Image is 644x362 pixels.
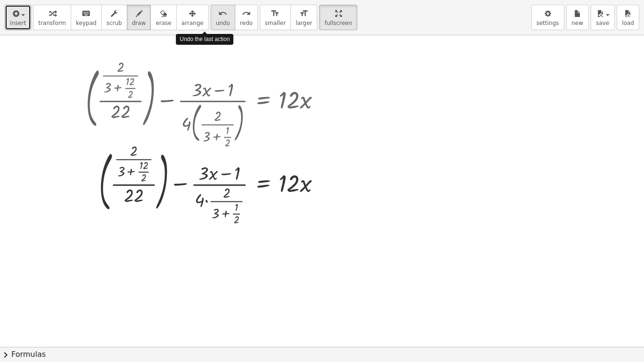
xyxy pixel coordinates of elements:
span: settings [537,20,559,26]
span: save [596,20,609,26]
button: undoundo [211,5,235,30]
span: scrub [107,20,122,26]
span: new [571,20,583,26]
button: draw [127,5,151,30]
span: keypad [76,20,97,26]
i: format_size [299,8,308,19]
button: save [591,5,615,30]
i: redo [242,8,251,19]
span: insert [10,20,26,26]
button: insert [5,5,31,30]
button: keyboardkeypad [71,5,102,30]
span: erase [156,20,171,26]
span: redo [240,20,253,26]
span: larger [296,20,312,26]
button: format_sizesmaller [260,5,291,30]
span: draw [132,20,146,26]
button: arrange [176,5,209,30]
button: redoredo [235,5,258,30]
button: new [566,5,589,30]
button: erase [150,5,176,30]
i: keyboard [82,8,91,19]
div: Undo the last action [176,34,233,45]
span: load [622,20,634,26]
span: undo [216,20,230,26]
i: undo [218,8,227,19]
span: fullscreen [324,20,352,26]
i: format_size [271,8,280,19]
button: transform [33,5,71,30]
button: settings [531,5,564,30]
button: load [617,5,639,30]
span: arrange [182,20,204,26]
span: smaller [265,20,286,26]
span: transform [38,20,66,26]
button: scrub [101,5,127,30]
button: fullscreen [319,5,357,30]
button: format_sizelarger [290,5,317,30]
